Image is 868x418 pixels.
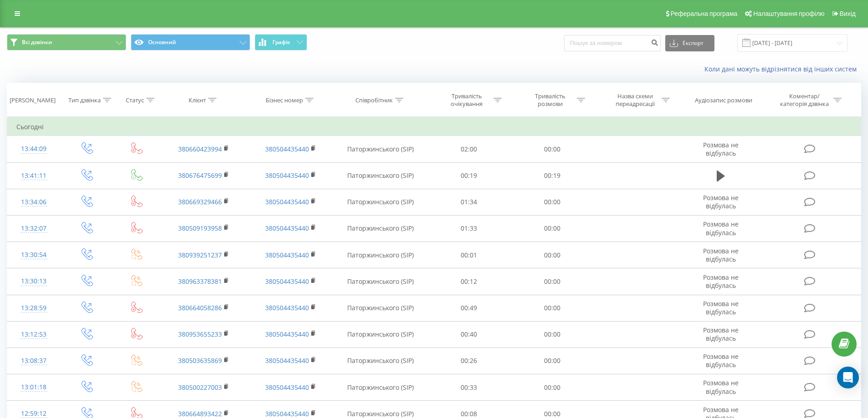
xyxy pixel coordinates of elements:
td: 00:00 [511,347,594,374]
span: Розмова не відбулась [703,247,739,263]
td: 00:19 [511,162,594,189]
a: 380504435440 [265,277,309,286]
span: Всі дзвінки [22,39,52,46]
a: 380500227003 [178,383,222,392]
div: 13:08:37 [16,352,51,370]
td: Паторжинського (SIP) [334,374,427,401]
span: Розмова не відбулась [703,378,739,395]
a: Коли дані можуть відрізнятися вiд інших систем [704,65,861,73]
div: 13:30:54 [16,246,51,264]
div: 13:01:18 [16,378,51,396]
span: Розмова не відбулась [703,273,739,290]
a: 380504435440 [265,383,309,392]
div: Тривалість очікування [442,92,491,108]
a: 380676475699 [178,171,222,180]
a: 380953655233 [178,330,222,338]
span: Налаштування профілю [753,10,824,17]
span: Розмова не відбулась [703,141,739,157]
span: Реферальна програма [671,10,738,17]
td: Паторжинського (SIP) [334,136,427,162]
td: 00:19 [427,162,511,189]
div: Назва схеми переадресації [611,92,659,108]
a: 380669329466 [178,197,222,206]
div: 13:28:59 [16,299,51,317]
input: Пошук за номером [564,35,661,51]
button: Експорт [665,35,714,51]
div: 13:34:06 [16,193,51,211]
a: 380503635869 [178,356,222,365]
a: 380504435440 [265,356,309,365]
div: 13:41:11 [16,167,51,185]
td: Паторжинського (SIP) [334,162,427,189]
span: Вихід [840,10,856,17]
td: 00:00 [511,268,594,295]
div: 13:30:13 [16,272,51,290]
a: 380660423994 [178,145,222,153]
div: Аудіозапис розмови [695,96,752,104]
a: 380504435440 [265,145,309,153]
td: 00:01 [427,242,511,268]
div: Співробітник [355,96,393,104]
a: 380664893422 [178,409,222,418]
a: 380504435440 [265,251,309,259]
span: Розмова не відбулась [703,220,739,237]
td: Сьогодні [7,118,861,136]
td: Паторжинського (SIP) [334,268,427,295]
div: [PERSON_NAME] [10,96,56,104]
div: Тип дзвінка [68,96,101,104]
a: 380504435440 [265,224,309,232]
td: 00:40 [427,321,511,347]
a: 380504435440 [265,409,309,418]
td: 00:33 [427,374,511,401]
td: 00:00 [511,136,594,162]
span: Розмова не відбулась [703,352,739,369]
td: 02:00 [427,136,511,162]
button: Всі дзвінки [7,34,126,50]
a: 380509193958 [178,224,222,232]
td: 01:33 [427,215,511,242]
a: 380963378381 [178,277,222,286]
button: Основний [131,34,250,50]
td: Паторжинського (SIP) [334,215,427,242]
div: 13:32:07 [16,220,51,237]
td: Паторжинського (SIP) [334,321,427,347]
div: Бізнес номер [266,96,303,104]
a: 380504435440 [265,171,309,180]
span: Графік [272,39,290,45]
div: Open Intercom Messenger [837,367,859,388]
td: 00:00 [511,321,594,347]
td: 00:49 [427,295,511,321]
a: 380939251237 [178,251,222,259]
td: 00:00 [511,295,594,321]
span: Розмова не відбулась [703,299,739,316]
td: Паторжинського (SIP) [334,295,427,321]
a: 380504435440 [265,330,309,338]
td: Паторжинського (SIP) [334,242,427,268]
td: 00:00 [511,242,594,268]
td: Паторжинського (SIP) [334,347,427,374]
button: Графік [255,34,307,50]
td: 00:12 [427,268,511,295]
div: 13:44:09 [16,140,51,158]
a: 380504435440 [265,197,309,206]
div: Тривалість розмови [526,92,575,108]
td: 01:34 [427,189,511,215]
span: Розмова не відбулась [703,326,739,342]
a: 380664058286 [178,303,222,312]
div: Клієнт [189,96,206,104]
td: 00:00 [511,215,594,242]
div: 13:12:53 [16,326,51,343]
div: Коментар/категорія дзвінка [778,92,831,108]
td: 00:26 [427,347,511,374]
td: 00:00 [511,374,594,401]
div: Статус [126,96,144,104]
td: 00:00 [511,189,594,215]
span: Розмова не відбулась [703,193,739,210]
a: 380504435440 [265,303,309,312]
td: Паторжинського (SIP) [334,189,427,215]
